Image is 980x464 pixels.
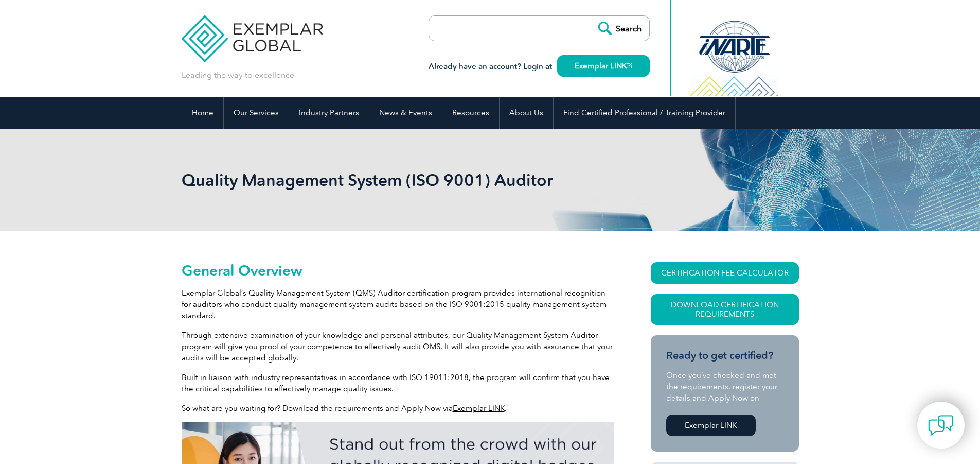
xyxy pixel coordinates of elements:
[182,97,223,129] a: Home
[453,404,505,413] a: Exemplar LINK
[224,97,289,129] a: Our Services
[651,294,799,325] a: Download Certification Requirements
[182,330,614,364] p: Through extensive examination of your knowledge and personal attributes, our Quality Management S...
[557,55,650,77] a: Exemplar LINK
[928,413,954,438] img: contact-chat.png
[554,97,735,129] a: Find Certified Professional / Training Provider
[651,262,799,284] a: CERTIFICATION FEE CALCULATOR
[666,415,756,436] a: Exemplar LINK
[666,370,783,404] p: Once you’ve checked and met the requirements, register your details and Apply Now on
[289,97,369,129] a: Industry Partners
[182,372,614,394] p: Built in liaison with industry representatives in accordance with ISO 19011:2018, the program wil...
[182,170,577,190] h1: Quality Management System (ISO 9001) Auditor
[500,97,553,129] a: About Us
[182,287,614,321] p: Exemplar Global’s Quality Management System (QMS) Auditor certification program provides internat...
[627,63,632,68] img: open_square.png
[182,70,294,81] p: Leading the way to excellence
[369,97,442,129] a: News & Events
[666,349,783,362] h3: Ready to get certified?
[429,60,650,73] h3: Already have an account? Login at
[182,403,614,414] p: So what are you waiting for? Download the requirements and Apply Now via .
[593,16,649,41] input: Search
[442,97,499,129] a: Resources
[182,262,614,279] h2: General Overview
